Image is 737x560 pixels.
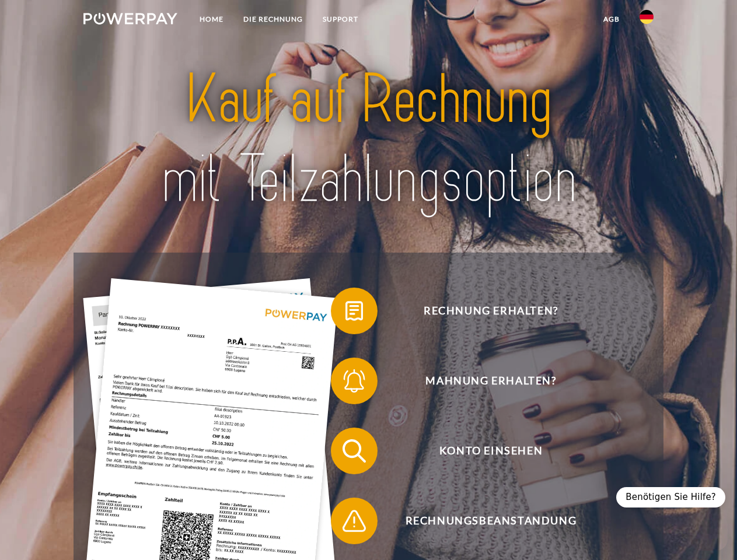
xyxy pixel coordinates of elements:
span: Rechnung erhalten? [348,288,634,334]
div: Benötigen Sie Hilfe? [616,487,725,508]
img: qb_search.svg [340,436,369,466]
button: Mahnung erhalten? [331,358,634,404]
span: Rechnungsbeanstandung [348,498,634,544]
img: qb_bill.svg [340,296,369,325]
a: agb [593,9,630,30]
button: Rechnungsbeanstandung [331,498,634,544]
a: SUPPORT [313,9,368,30]
span: Konto einsehen [348,428,634,474]
img: qb_bell.svg [340,366,369,395]
img: logo-powerpay-white.svg [83,13,177,24]
span: Mahnung erhalten? [348,358,634,404]
img: de [640,10,654,24]
button: Konto einsehen [331,428,634,474]
img: qb_warning.svg [340,506,369,535]
button: Rechnung erhalten? [331,288,634,334]
iframe: Button to launch messaging window [690,513,728,551]
a: Home [190,9,233,30]
a: DIE RECHNUNG [233,9,313,30]
img: title-powerpay_de.svg [111,56,626,223]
